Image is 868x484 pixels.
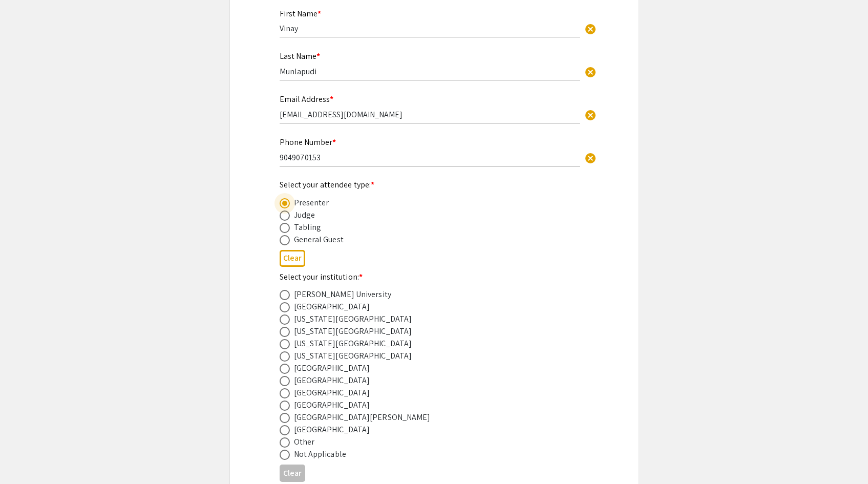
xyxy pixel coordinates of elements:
[294,399,370,411] div: [GEOGRAPHIC_DATA]
[280,137,336,148] mat-label: Phone Number
[294,362,370,374] div: [GEOGRAPHIC_DATA]
[294,387,370,399] div: [GEOGRAPHIC_DATA]
[584,152,597,164] span: cancel
[294,209,315,221] div: Judge
[294,234,344,246] div: General Guest
[580,104,601,124] button: Clear
[294,448,346,460] div: Not Applicable
[280,271,363,282] mat-label: Select your institution:
[280,66,580,77] input: Type Here
[294,338,412,350] div: [US_STATE][GEOGRAPHIC_DATA]
[280,94,333,104] mat-label: Email Address
[280,8,321,19] mat-label: First Name
[294,411,431,424] div: [GEOGRAPHIC_DATA][PERSON_NAME]
[294,325,412,338] div: [US_STATE][GEOGRAPHIC_DATA]
[294,424,370,436] div: [GEOGRAPHIC_DATA]
[8,438,44,476] iframe: Chat
[294,313,412,325] div: [US_STATE][GEOGRAPHIC_DATA]
[280,51,320,61] mat-label: Last Name
[580,18,601,39] button: Clear
[580,61,601,82] button: Clear
[580,147,601,167] button: Clear
[584,66,597,78] span: cancel
[294,221,322,234] div: Tabling
[584,109,597,121] span: cancel
[294,436,315,448] div: Other
[280,465,305,481] button: Clear
[294,197,329,209] div: Presenter
[294,301,370,313] div: [GEOGRAPHIC_DATA]
[280,179,375,190] mat-label: Select your attendee type:
[280,109,580,120] input: Type Here
[280,250,305,267] button: Clear
[294,288,391,301] div: [PERSON_NAME] University
[584,23,597,35] span: cancel
[294,374,370,387] div: [GEOGRAPHIC_DATA]
[294,350,412,362] div: [US_STATE][GEOGRAPHIC_DATA]
[280,152,580,163] input: Type Here
[280,23,580,34] input: Type Here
